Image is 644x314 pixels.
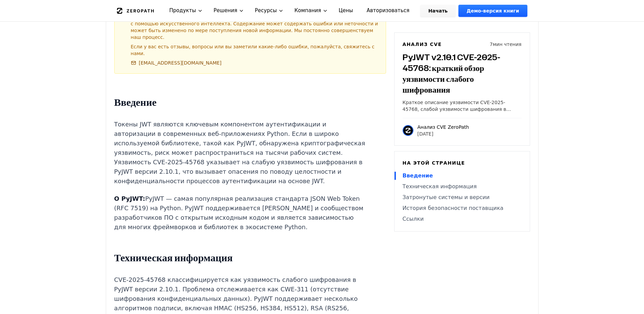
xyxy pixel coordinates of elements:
font: Если у вас есть отзывы, вопросы или вы заметили какие-либо ошибки, пожалуйста, свяжитесь с нами. [131,44,375,56]
a: [EMAIL_ADDRESS][DOMAIN_NAME] [131,59,222,66]
a: Затронутые системы и версии [403,193,522,201]
font: Начать [428,8,448,14]
font: Техническая информация [403,183,477,190]
font: мин чтения [493,42,522,47]
font: PyJWT v2.10.1 CVE-2025-45768: краткий обзор уязвимости слабого шифрования [403,51,500,95]
font: Техническая информация [114,250,233,265]
font: Краткое описание уязвимости CVE-2025-45768, слабой уязвимости шифрования в PyJWT версии 2.10.1. В... [403,100,511,146]
font: История безопасности поставщика [403,205,504,211]
font: 7 [490,42,493,47]
font: Ресурсы [255,7,277,14]
img: Анализ CVE ZeroPath [403,125,413,136]
a: История безопасности поставщика [403,204,522,212]
font: Продукты [169,7,196,14]
font: Введение [403,172,433,179]
font: Анализ CVE [403,42,442,47]
font: Цены [339,7,353,14]
font: Введение [114,95,157,109]
a: Техническая информация [403,183,522,191]
font: [DATE] [418,131,433,137]
font: Авторизоваться [366,7,409,14]
a: Ссылки [403,215,522,223]
font: Решения [214,7,237,14]
font: Затронутые системы и версии [403,194,490,200]
font: Анализ CVE ZeroPath [418,124,469,130]
font: Ссылки [403,216,424,222]
font: Токены JWT являются ключевым компонентом аутентификации и авторизации в современных веб-приложени... [114,121,365,185]
a: Авторизоваться [358,5,418,17]
font: Демо-версия книги [467,8,519,14]
a: Демо-версия книги [458,5,527,17]
font: На этой странице [403,160,465,166]
font: О PyJWT: [114,195,145,202]
a: Введение [403,172,522,180]
font: Компания [294,7,321,14]
font: PyJWT — самая популярная реализация стандарта JSON Web Token (RFC 7519) на Python. PyJWT поддержи... [114,195,363,231]
a: Начать [420,5,456,17]
font: [EMAIL_ADDRESS][DOMAIN_NAME] [139,60,222,66]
